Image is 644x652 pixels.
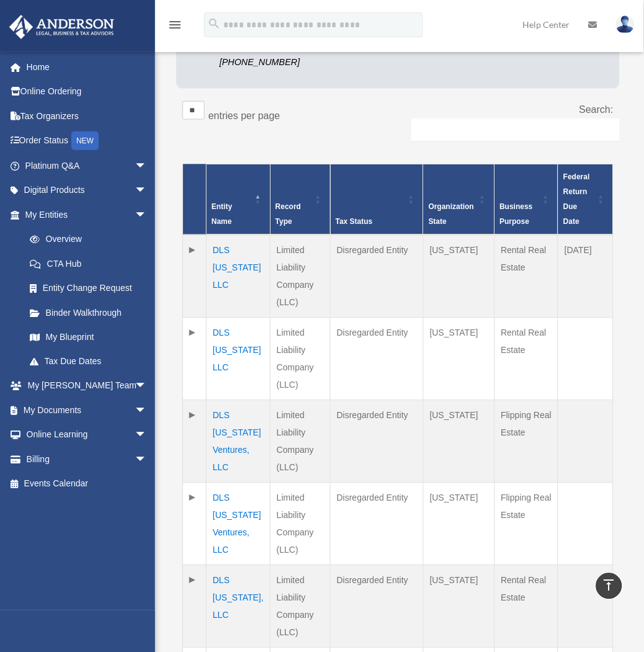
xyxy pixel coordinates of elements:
[494,565,558,648] td: Rental Real Estate
[9,128,166,154] a: Order StatusNEW
[135,153,159,179] span: arrow_drop_down
[9,202,159,227] a: My Entitiesarrow_drop_down
[9,423,166,448] a: Online Learningarrow_drop_down
[330,565,423,648] td: Disregarded Entity
[563,173,590,226] span: Federal Return Due Date
[423,164,494,235] th: Organization State: Activate to sort
[207,483,271,565] td: DLS [US_STATE] Ventures, LLC
[596,573,622,599] a: vertical_align_top
[423,565,494,648] td: [US_STATE]
[336,218,373,226] span: Tax Status
[208,110,280,121] label: entries per page
[271,565,331,648] td: Limited Liability Company (LLC)
[9,447,166,472] a: Billingarrow_drop_down
[9,104,166,128] a: Tax Organizers
[429,203,474,226] span: Organization State
[207,565,271,648] td: DLS [US_STATE], LLC
[135,447,159,473] span: arrow_drop_down
[168,17,182,32] i: menu
[271,400,331,483] td: Limited Liability Company (LLC)
[17,349,159,374] a: Tax Due Dates
[207,164,271,235] th: Entity Name: Activate to invert sorting
[17,251,159,276] a: CTA Hub
[17,300,159,325] a: Binder Walkthrough
[271,235,331,318] td: Limited Liability Company (LLC)
[275,203,301,226] span: Record Type
[271,318,331,400] td: Limited Liability Company (LLC)
[494,483,558,565] td: Flipping Real Estate
[9,398,166,423] a: My Documentsarrow_drop_down
[17,276,159,301] a: Entity Change Request
[330,483,423,565] td: Disregarded Entity
[9,153,166,178] a: Platinum Q&Aarrow_drop_down
[207,400,271,483] td: DLS [US_STATE] Ventures, LLC
[423,483,494,565] td: [US_STATE]
[271,483,331,565] td: Limited Liability Company (LLC)
[17,227,153,252] a: Overview
[271,164,331,235] th: Record Type: Activate to sort
[330,164,423,235] th: Tax Status: Activate to sort
[135,398,159,424] span: arrow_drop_down
[330,318,423,400] td: Disregarded Entity
[135,374,159,400] span: arrow_drop_down
[9,472,166,497] a: Events Calendar
[207,318,271,400] td: DLS [US_STATE] LLC
[9,374,166,399] a: My [PERSON_NAME] Teamarrow_drop_down
[330,400,423,483] td: Disregarded Entity
[494,400,558,483] td: Flipping Real Estate
[9,178,166,203] a: Digital Productsarrow_drop_down
[212,203,232,226] span: Entity Name
[6,15,118,39] img: Anderson Advisors Platinum Portal
[500,203,533,226] span: Business Purpose
[220,39,476,70] p: Questions about your application status? Contact Newtek at [PHONE_NUMBER]
[423,318,494,400] td: [US_STATE]
[494,235,558,318] td: Rental Real Estate
[9,79,166,104] a: Online Ordering
[168,22,182,32] a: menu
[330,235,423,318] td: Disregarded Entity
[207,17,221,30] i: search
[207,235,271,318] td: DLS [US_STATE] LLC
[423,235,494,318] td: [US_STATE]
[579,104,614,115] label: Search:
[558,235,614,318] td: [DATE]
[135,178,159,203] span: arrow_drop_down
[616,16,635,33] img: User Pic
[494,318,558,400] td: Rental Real Estate
[602,578,617,593] i: vertical_align_top
[558,164,614,235] th: Federal Return Due Date: Activate to sort
[494,164,558,235] th: Business Purpose: Activate to sort
[9,55,166,79] a: Home
[17,325,159,350] a: My Blueprint
[71,132,99,150] div: NEW
[135,423,159,449] span: arrow_drop_down
[135,202,159,228] span: arrow_drop_down
[423,400,494,483] td: [US_STATE]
